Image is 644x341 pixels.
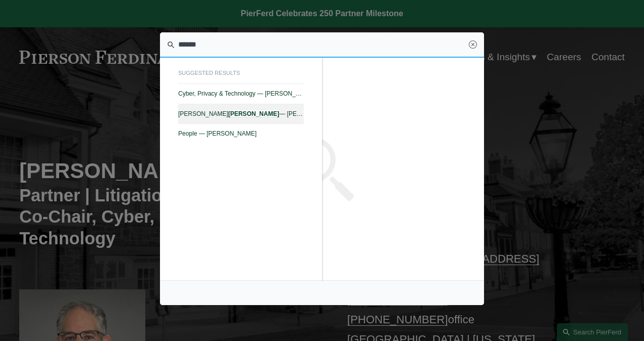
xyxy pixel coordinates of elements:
[178,124,304,143] a: People — [PERSON_NAME]
[178,90,304,97] span: Cyber, Privacy & Technology — [PERSON_NAME] LLP
[178,84,304,104] a: Cyber, Privacy & Technology — [PERSON_NAME] LLP
[228,110,279,117] em: [PERSON_NAME]
[178,104,304,124] a: [PERSON_NAME][PERSON_NAME]— [PERSON_NAME]
[160,32,484,58] input: Search this site
[469,40,477,49] a: Close
[178,110,304,117] span: [PERSON_NAME] — [PERSON_NAME]
[178,67,304,84] span: suggested results
[178,130,304,137] span: People — [PERSON_NAME]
